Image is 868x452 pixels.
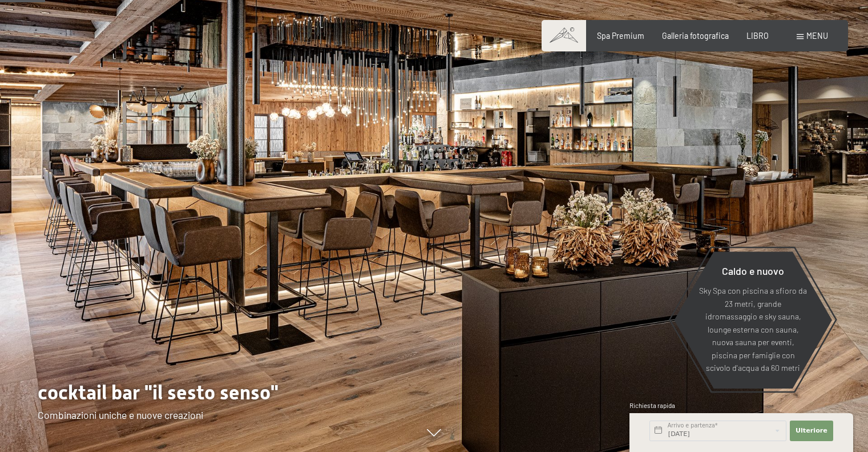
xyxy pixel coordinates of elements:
[662,31,729,41] a: Galleria fotografica
[722,265,784,277] font: Caldo e nuovo
[629,402,675,409] font: Richiesta rapida
[796,427,827,434] font: Ulteriore
[806,31,828,41] font: menu
[597,31,644,41] a: Spa Premium
[673,251,833,389] a: Caldo e nuovo Sky Spa con piscina a sfioro da 23 metri, grande idromassaggio e sky sauna, lounge ...
[746,31,769,41] a: LIBRO
[699,286,807,373] font: Sky Spa con piscina a sfioro da 23 metri, grande idromassaggio e sky sauna, lounge esterna con sa...
[790,421,833,441] button: Ulteriore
